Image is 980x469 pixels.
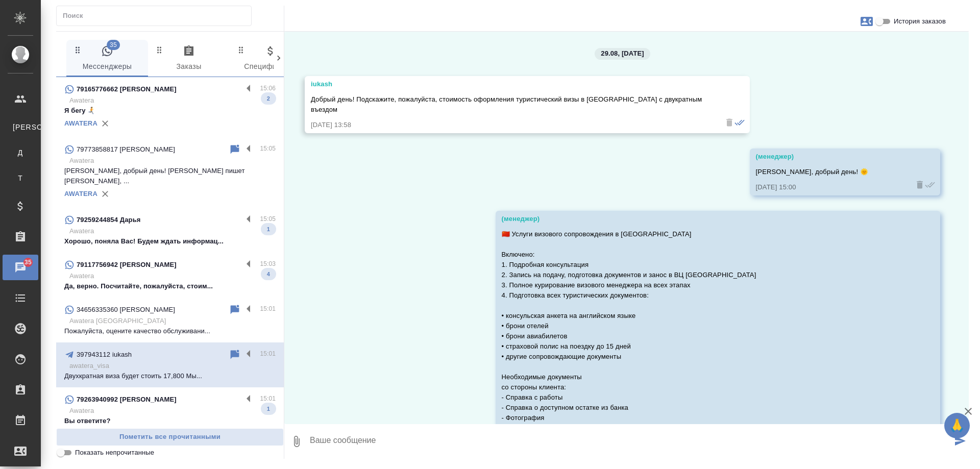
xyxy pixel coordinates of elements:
[56,253,284,298] div: 79117756942 [PERSON_NAME]15:03AwateraДа, верно. Посчитайте, пожалуйста, стоим...4
[601,48,644,59] p: 29.08, [DATE]
[77,394,177,405] p: 79263940992 [PERSON_NAME]
[854,9,879,34] button: Заявки
[311,79,714,89] div: iukash
[229,349,241,361] div: Пометить непрочитанным
[13,147,28,158] span: Д
[56,298,284,342] div: 34656335360 [PERSON_NAME]15:01Awatera [GEOGRAPHIC_DATA]Пожалуйста, оцените качество обслуживани...
[311,95,704,113] span: Добрый день! Подскажите, пожалуйста, стоимость оформления туристический визы в [GEOGRAPHIC_DATA] ...
[64,166,276,186] p: [PERSON_NAME], добрый день! [PERSON_NAME] пишет [PERSON_NAME], ...
[260,83,276,93] p: 15:06
[260,143,276,154] p: 15:05
[77,305,175,315] p: 34656335360 [PERSON_NAME]
[236,45,305,73] span: Спецификации
[229,143,241,156] div: Пометить непрочитанным
[77,260,177,270] p: 79117756942 [PERSON_NAME]
[260,214,276,224] p: 15:05
[502,214,905,224] div: (менеджер)
[73,45,83,55] svg: Зажми и перетащи, чтобы поменять порядок вкладок
[944,413,970,438] button: 🙏
[64,106,276,116] p: Я бегу 🏃‍➡️
[261,269,276,279] span: 4
[75,448,154,458] span: Показать непрочитанные
[155,45,164,55] svg: Зажми и перетащи, чтобы поменять порядок вкладок
[948,415,966,436] span: 🙏
[18,257,38,267] span: 35
[756,152,905,162] div: (менеджер)
[107,40,120,50] span: 35
[69,406,276,416] p: Awatera
[260,259,276,269] p: 15:03
[311,120,714,130] div: [DATE] 13:58
[64,236,276,246] p: Хорошо, поняла Вас! Будем ждать информац...
[64,371,276,381] p: Двухкратная виза будет стоить 17,800 Мы...
[8,168,33,188] a: Т
[69,271,276,281] p: Awatera
[13,122,28,132] span: [PERSON_NAME]
[64,281,276,291] p: Да, верно. Посчитайте, пожалуйста, стоим...
[77,215,141,225] p: 79259244854 Дарья
[97,426,113,441] button: Удалить привязку
[69,95,276,106] p: Awatera
[260,393,276,404] p: 15:01
[77,144,175,155] p: 79773858817 [PERSON_NAME]
[64,119,97,127] a: AWATERA
[756,182,905,192] div: [DATE] 15:00
[97,116,113,131] button: Удалить привязку
[8,142,33,163] a: Д
[261,404,276,414] span: 1
[77,350,132,360] p: 397943112 iukash
[64,190,97,198] a: AWATERA
[8,117,33,137] a: [PERSON_NAME]
[56,208,284,253] div: 79259244854 Дарья15:05AwateraХорошо, поняла Вас! Будем ждать информац...1
[894,16,946,27] span: История заказов
[64,326,276,336] p: Пожалуйста, оцените качество обслуживани...
[56,428,284,446] button: Пометить все прочитанными
[261,93,276,104] span: 2
[13,173,28,183] span: Т
[97,186,113,202] button: Удалить привязку
[154,45,224,73] span: Заказы
[3,255,38,280] a: 35
[63,9,251,23] input: Поиск
[56,137,284,208] div: 79773858817 [PERSON_NAME]15:05Awatera[PERSON_NAME], добрый день! [PERSON_NAME] пишет [PERSON_NAME...
[261,224,276,234] span: 1
[756,168,869,176] span: [PERSON_NAME], добрый день! 🌞
[77,84,177,94] p: 79165776662 [PERSON_NAME]
[69,226,276,236] p: Awatera
[62,431,278,443] span: Пометить все прочитанными
[229,304,241,316] div: Пометить непрочитанным
[56,387,284,448] div: 79263940992 [PERSON_NAME]15:01AwateraВы ответите?1AWATERA
[64,416,276,426] p: Вы ответите?
[69,316,276,326] p: Awatera [GEOGRAPHIC_DATA]
[69,361,276,371] p: awatera_visa
[56,77,284,137] div: 79165776662 [PERSON_NAME]15:06AwateraЯ бегу 🏃‍➡️2AWATERA
[260,304,276,314] p: 15:01
[69,156,276,166] p: Awatera
[72,45,142,73] span: Мессенджеры
[56,342,284,387] div: 397943112 iukash15:01awatera_visaДвухкратная виза будет стоить 17,800 Мы...
[260,349,276,359] p: 15:01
